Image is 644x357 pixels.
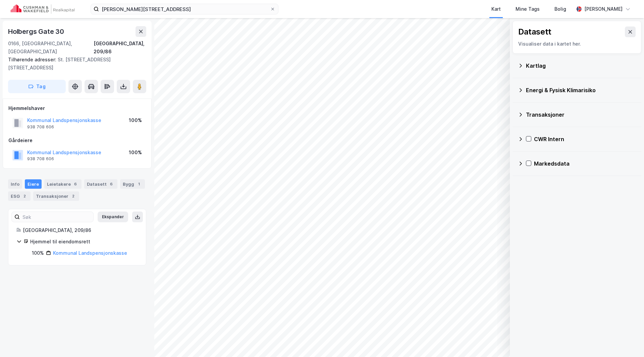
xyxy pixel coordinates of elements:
img: cushman-wakefield-realkapital-logo.202ea83816669bd177139c58696a8fa1.svg [11,4,74,14]
div: Markedsdata [534,160,636,168]
div: [GEOGRAPHIC_DATA], 209/86 [94,40,146,56]
div: Bolig [554,5,566,13]
div: CWR Intern [534,135,636,143]
div: Datasett [84,179,117,189]
div: 100% [129,148,142,157]
div: 2 [21,193,28,199]
div: Mine Tags [516,5,540,13]
div: [PERSON_NAME] [584,5,623,13]
div: 100% [129,116,142,124]
input: Søk [20,212,93,222]
div: Hjemmelshaver [8,104,146,112]
div: 6 [72,181,79,187]
div: Visualiser data i kartet her. [518,40,636,48]
div: 938 708 606 [27,156,54,162]
div: 100% [32,249,44,257]
div: Info [8,179,22,189]
div: 1 [136,181,142,187]
div: St. [STREET_ADDRESS] [STREET_ADDRESS] [8,56,141,72]
div: 6 [108,181,115,187]
div: [GEOGRAPHIC_DATA], 209/86 [23,226,138,234]
div: Bygg [120,179,145,189]
div: 938 708 606 [27,124,54,130]
div: Kart [491,5,501,13]
div: Hjemmel til eiendomsrett [30,238,138,246]
a: Kommunal Landspensjonskasse [53,250,127,256]
div: 2 [70,193,76,199]
button: Tag [8,80,66,93]
div: 0166, [GEOGRAPHIC_DATA], [GEOGRAPHIC_DATA] [8,40,94,56]
div: Eiere [25,179,42,189]
input: Søk på adresse, matrikkel, gårdeiere, leietakere eller personer [99,4,270,14]
div: Transaksjoner [33,191,79,201]
div: Datasett [518,26,551,37]
div: Gårdeiere [8,136,146,144]
div: Leietakere [44,179,82,189]
div: Transaksjoner [526,111,636,119]
div: ESG [8,191,31,201]
iframe: Chat Widget [610,325,644,357]
div: Energi & Fysisk Klimarisiko [526,86,636,94]
div: Holbergs Gate 30 [8,26,65,37]
span: Tilhørende adresser: [8,57,58,62]
button: Ekspander [98,212,128,222]
div: Kontrollprogram for chat [610,325,644,357]
div: Kartlag [526,62,636,70]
